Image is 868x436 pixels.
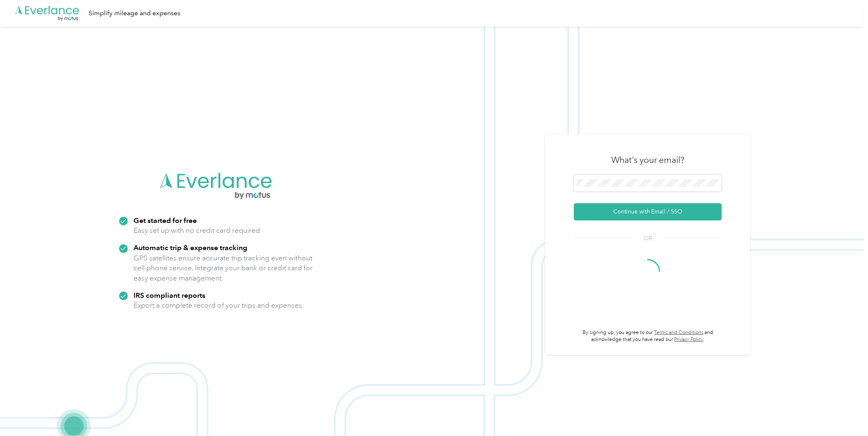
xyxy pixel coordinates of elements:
[89,8,180,19] div: Simplify mileage and expenses
[633,234,662,243] span: OR
[134,291,205,299] strong: IRS compliant reports
[611,154,684,166] h3: What's your email?
[134,225,260,236] p: Easy set up with no credit card required
[574,203,722,220] button: Continue with Email / SSO
[134,300,304,311] p: Export a complete record of your trips and expenses.
[134,216,197,225] strong: Get started for free
[574,329,722,343] p: By signing up, you agree to our and acknowledge that you have read our .
[134,243,247,252] strong: Automatic trip & expense tracking
[134,253,313,283] p: GPS satellites ensure accurate trip tracking even without cell phone service. Integrate your bank...
[654,329,704,336] a: Terms and Conditions
[674,336,703,343] a: Privacy Policy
